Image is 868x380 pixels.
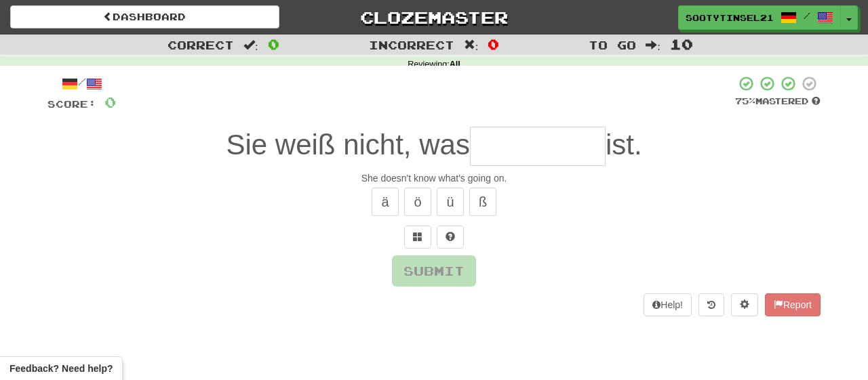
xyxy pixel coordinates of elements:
span: Open feedback widget [9,362,113,375]
button: Single letter hint - you only get 1 per sentence and score half the points! alt+h [437,226,464,249]
button: Switch sentence to multiple choice alt+p [404,226,431,249]
span: 0 [104,93,116,110]
span: Sie weiß nicht, was [226,129,469,161]
span: Sootytinsel21 [686,12,774,24]
button: Help! [644,293,692,316]
span: 0 [488,36,499,52]
a: Sootytinsel21 / [678,5,841,30]
span: 10 [670,36,693,52]
button: Report [765,293,821,316]
a: Dashboard [10,5,279,28]
button: ü [437,188,464,216]
span: ist. [606,129,642,161]
span: : [243,39,258,51]
span: Incorrect [369,38,454,51]
span: To go [589,38,636,51]
button: Round history (alt+y) [698,293,724,316]
span: Correct [167,38,234,51]
button: Submit [392,255,476,287]
div: / [47,75,116,92]
button: ä [372,188,399,216]
button: ß [469,188,496,216]
div: Mastered [735,96,821,108]
span: / [804,11,810,20]
strong: All [450,60,460,69]
a: Clozemaster [300,5,569,29]
span: 75 % [735,96,755,106]
span: Score: [47,98,96,110]
div: She doesn't know what's going on. [47,171,821,185]
span: : [646,39,660,51]
button: ö [404,188,431,216]
span: 0 [268,36,279,52]
span: : [464,39,479,51]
